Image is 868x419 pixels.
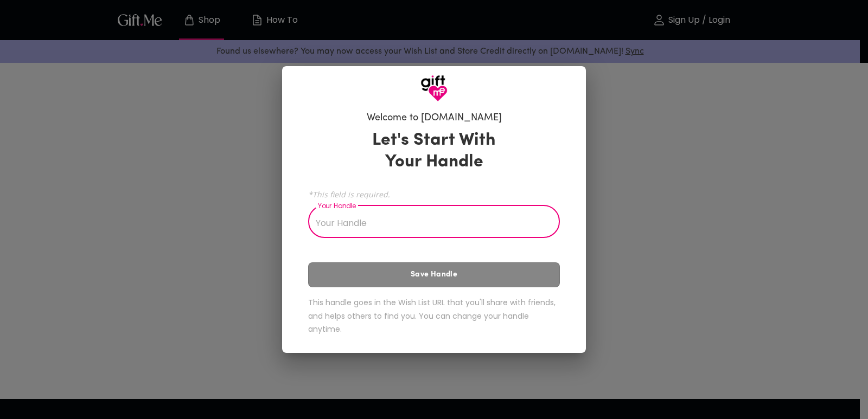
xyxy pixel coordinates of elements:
h3: Let's Start With Your Handle [359,130,509,173]
input: Your Handle [308,208,548,238]
h6: This handle goes in the Wish List URL that you'll share with friends, and helps others to find yo... [308,296,560,336]
img: GiftMe Logo [420,75,448,102]
span: *This field is required. [308,189,560,199]
h6: Welcome to [DOMAIN_NAME] [367,112,502,125]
